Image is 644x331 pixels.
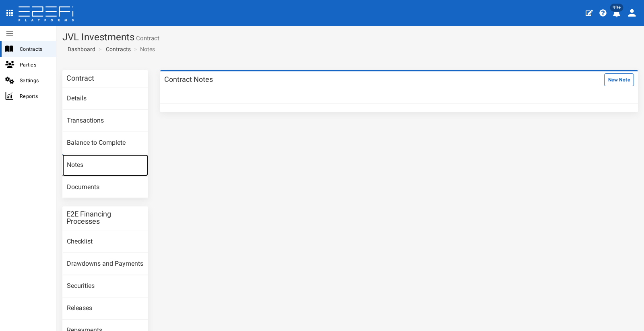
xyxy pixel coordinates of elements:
[604,73,634,86] a: New Note
[20,60,50,69] span: Parties
[62,253,148,275] a: Drawdowns and Payments
[62,177,148,198] a: Documents
[62,275,148,297] a: Securities
[134,35,159,42] small: Contract
[64,45,95,53] a: Dashboard
[62,132,148,154] a: Balance to Complete
[106,45,131,53] a: Contracts
[20,92,50,101] span: Reports
[62,231,148,253] a: Checklist
[20,44,50,54] span: Contracts
[62,32,638,42] h1: JVL Investments
[64,46,95,52] span: Dashboard
[20,76,50,85] span: Settings
[62,298,148,319] a: Releases
[62,88,148,110] a: Details
[62,110,148,132] a: Transactions
[66,210,144,225] h3: E2E Financing Processes
[62,154,148,176] a: Notes
[66,75,94,82] h3: Contract
[164,76,213,83] h3: Contract Notes
[132,45,155,53] li: Notes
